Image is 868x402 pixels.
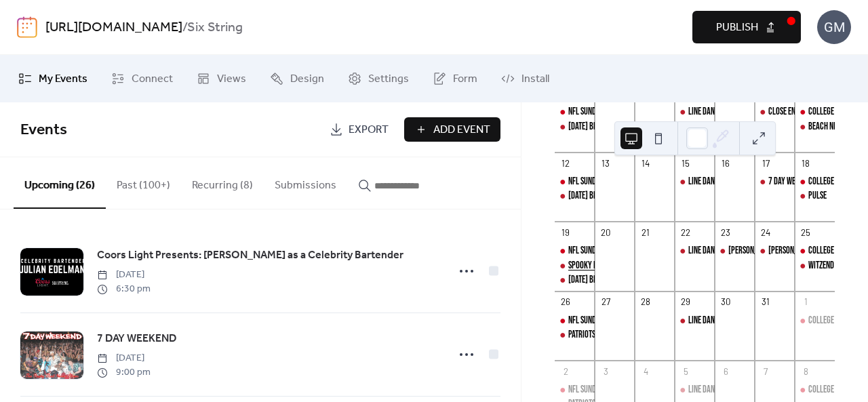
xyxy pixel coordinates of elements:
a: Install [491,60,559,97]
div: LINE DANCING [688,175,729,188]
div: GM [817,10,851,44]
div: NFL SUNDAYS [555,105,595,119]
button: Upcoming (26) [14,157,106,209]
button: Recurring (8) [181,157,264,207]
a: Views [186,60,256,97]
div: 19 [559,227,572,239]
div: 3 [599,365,612,378]
span: Export [349,122,389,138]
div: 13 [599,157,612,169]
div: 28 [639,296,652,308]
div: NFL SUNDAYS [555,383,595,397]
div: LINE DANCING [688,383,729,397]
div: Spooky Drag Brunch [555,259,595,273]
div: NFL SUNDAYS [568,244,607,258]
img: logo [17,16,37,38]
div: PATRIOTS PRE & POST GAME [555,328,595,342]
div: PATRIOTS PRE & POST GAME [568,328,648,342]
div: 22 [679,227,692,239]
div: SUNDAY BRUNCH [555,189,595,203]
div: COLLEGE FOOTBALL SATURDAYS [795,244,835,258]
div: Spooky Drag Brunch [568,259,635,273]
button: Add Event [404,117,500,142]
span: Install [521,71,549,87]
div: NFL SUNDAYS [568,105,607,119]
div: CLOSE ENEMIES Featuring Tom Hamilton of Aerosmith [755,105,795,119]
div: 27 [599,296,612,308]
span: Publish [716,20,758,36]
button: Past (100+) [106,157,181,207]
div: [DATE] BRUNCH [568,273,614,287]
div: Saving Abel with special guest Dead Sugar [715,244,755,258]
span: 7 DAY WEEKEND [97,331,176,347]
a: Coors Light Presents: [PERSON_NAME] as a Celebrity Bartender [97,247,403,264]
div: Pulse [795,189,835,203]
span: 6:30 pm [97,282,151,296]
div: Drake White – Keep It Movin’ Tour [755,244,795,258]
span: Add Event [433,122,490,138]
span: My Events [39,71,87,87]
div: Beach Nights Band [808,120,868,134]
div: NFL SUNDAYS [568,314,607,327]
div: LINE DANCING [688,244,729,258]
div: COLLEGE FOOTBALL SATURDAYS [795,383,835,397]
div: NFL SUNDAYS [555,314,595,327]
a: Design [260,60,334,97]
div: 20 [599,227,612,239]
a: Form [422,60,488,97]
div: 2 [559,365,572,378]
a: 7 DAY WEEKEND [97,330,176,348]
div: 4 [639,365,652,378]
div: Witzend [808,259,834,273]
a: Settings [338,60,419,97]
div: LINE DANCING [688,105,729,119]
div: 5 [679,365,692,378]
div: 7 DAY WEEKEND [755,175,795,188]
span: Coors Light Presents: [PERSON_NAME] as a Celebrity Bartender [97,247,403,264]
div: COLLEGE FOOTBALL SATURDAYS [795,175,835,188]
span: Events [20,115,67,145]
div: 21 [639,227,652,239]
div: Pulse [808,189,827,203]
div: LINE DANCING [688,314,729,327]
a: My Events [8,60,98,97]
div: 7 DAY WEEKEND [768,175,814,188]
span: 9:00 pm [97,365,151,380]
div: [DATE] BRUNCH [568,189,614,203]
div: NFL SUNDAYS [568,175,607,188]
span: [DATE] [97,268,151,282]
div: LINE DANCING [675,244,715,258]
div: Witzend [795,259,835,273]
div: 12 [559,157,572,169]
div: 29 [679,296,692,308]
div: 26 [559,296,572,308]
div: COLLEGE FOOTBALL SATURDAYS [795,105,835,119]
div: 25 [800,227,812,239]
a: Export [319,117,399,142]
div: LINE DANCING [675,314,715,327]
div: NFL SUNDAYS [555,244,595,258]
button: Submissions [264,157,347,207]
span: Connect [132,71,173,87]
a: [URL][DOMAIN_NAME] [45,15,182,41]
div: 1 [800,296,812,308]
div: 18 [800,157,812,169]
div: 31 [759,296,772,308]
b: Six String [187,15,243,41]
span: Form [453,71,477,87]
div: 14 [639,157,652,169]
div: COLLEGE FOOTBALL SATURDAYS [795,314,835,327]
div: 17 [759,157,772,169]
div: SUNDAY BRUNCH [555,120,595,134]
div: 7 [759,365,772,378]
div: 8 [800,365,812,378]
span: Design [290,71,324,87]
a: Connect [101,60,183,97]
div: NFL SUNDAYS [555,175,595,188]
span: [DATE] [97,351,151,365]
div: 24 [759,227,772,239]
b: / [182,15,187,41]
div: 30 [719,296,732,308]
div: 16 [719,157,732,169]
